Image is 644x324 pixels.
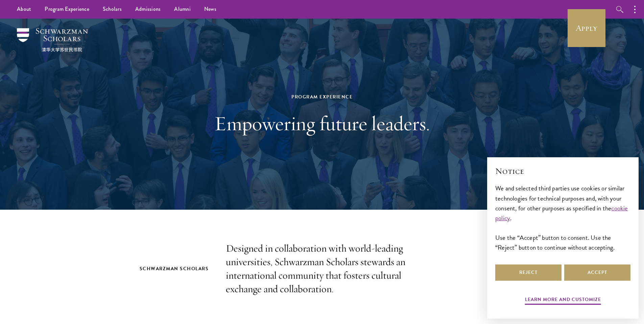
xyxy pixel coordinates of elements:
[564,264,630,281] button: Accept
[17,28,88,52] img: Schwarzman Scholars
[525,295,601,306] button: Learn more and customize
[226,242,419,296] p: Designed in collaboration with world-leading universities, Schwarzman Scholars stewards an intern...
[495,203,628,223] a: cookie policy
[495,165,630,177] h2: Notice
[206,93,439,101] div: Program Experience
[568,9,605,47] a: Apply
[140,264,212,273] h2: Schwarzman Scholars
[495,183,630,252] div: We and selected third parties use cookies or similar technologies for technical purposes and, wit...
[495,264,562,281] button: Reject
[206,111,439,136] h1: Empowering future leaders.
